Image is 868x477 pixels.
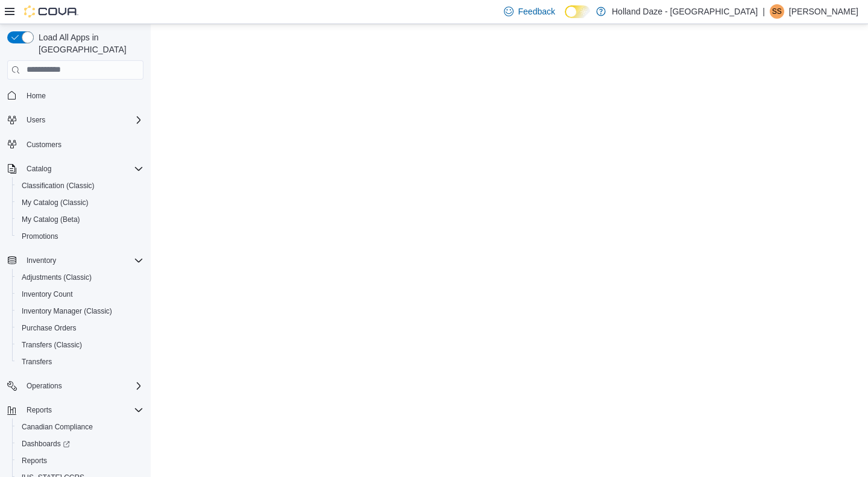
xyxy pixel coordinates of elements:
[17,229,63,244] a: Promotions
[22,379,67,393] button: Operations
[12,303,148,320] button: Inventory Manager (Classic)
[17,453,52,468] a: Reports
[789,4,858,19] p: [PERSON_NAME]
[565,5,590,18] input: Dark Mode
[12,177,148,194] button: Classification (Classic)
[17,321,143,335] span: Purchase Orders
[22,306,112,316] span: Inventory Manager (Classic)
[2,160,148,177] button: Catalog
[17,178,99,193] a: Classification (Classic)
[17,321,81,335] a: Purchase Orders
[17,195,143,210] span: My Catalog (Classic)
[22,215,80,224] span: My Catalog (Beta)
[17,287,78,302] a: Inventory Count
[22,113,143,127] span: Users
[17,355,143,369] span: Transfers
[22,340,82,350] span: Transfers (Classic)
[12,419,148,435] button: Canadian Compliance
[17,338,87,352] a: Transfers (Classic)
[17,178,143,193] span: Classification (Classic)
[22,439,70,449] span: Dashboards
[17,212,143,227] span: My Catalog (Beta)
[22,403,57,417] button: Reports
[17,270,96,285] a: Adjustments (Classic)
[22,162,56,176] button: Catalog
[22,289,73,299] span: Inventory Count
[22,323,77,333] span: Purchase Orders
[2,402,148,419] button: Reports
[763,4,765,19] p: |
[22,181,95,191] span: Classification (Classic)
[17,437,143,451] span: Dashboards
[12,269,148,286] button: Adjustments (Classic)
[17,420,143,434] span: Canadian Compliance
[22,113,50,127] button: Users
[22,403,143,417] span: Reports
[22,89,51,103] a: Home
[2,252,148,269] button: Inventory
[12,286,148,303] button: Inventory Count
[17,270,143,285] span: Adjustments (Classic)
[17,287,143,302] span: Inventory Count
[2,87,148,104] button: Home
[565,18,565,19] span: Dark Mode
[22,88,143,103] span: Home
[22,273,92,282] span: Adjustments (Classic)
[770,4,784,19] div: Shawn S
[518,5,555,17] span: Feedback
[17,453,143,468] span: Reports
[27,405,52,415] span: Reports
[12,228,148,245] button: Promotions
[22,137,66,152] a: Customers
[17,304,117,318] a: Inventory Manager (Classic)
[17,212,85,227] a: My Catalog (Beta)
[12,194,148,211] button: My Catalog (Classic)
[2,136,148,153] button: Customers
[612,4,758,19] p: Holland Daze - [GEOGRAPHIC_DATA]
[17,195,93,210] a: My Catalog (Classic)
[12,435,148,452] a: Dashboards
[27,256,56,265] span: Inventory
[27,115,45,125] span: Users
[22,357,52,367] span: Transfers
[12,336,148,353] button: Transfers (Classic)
[17,304,143,318] span: Inventory Manager (Classic)
[22,198,89,207] span: My Catalog (Classic)
[17,229,143,244] span: Promotions
[22,253,143,268] span: Inventory
[22,456,47,466] span: Reports
[22,422,93,432] span: Canadian Compliance
[12,353,148,370] button: Transfers
[17,437,75,451] a: Dashboards
[24,5,78,17] img: Cova
[12,320,148,336] button: Purchase Orders
[2,377,148,394] button: Operations
[17,338,143,352] span: Transfers (Classic)
[27,381,62,391] span: Operations
[22,253,61,268] button: Inventory
[22,232,58,241] span: Promotions
[2,112,148,128] button: Users
[34,31,143,55] span: Load All Apps in [GEOGRAPHIC_DATA]
[22,379,143,393] span: Operations
[27,140,61,150] span: Customers
[12,452,148,469] button: Reports
[27,164,51,174] span: Catalog
[17,355,57,369] a: Transfers
[17,420,98,434] a: Canadian Compliance
[772,4,782,19] span: SS
[22,162,143,176] span: Catalog
[27,91,46,101] span: Home
[22,137,143,152] span: Customers
[12,211,148,228] button: My Catalog (Beta)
